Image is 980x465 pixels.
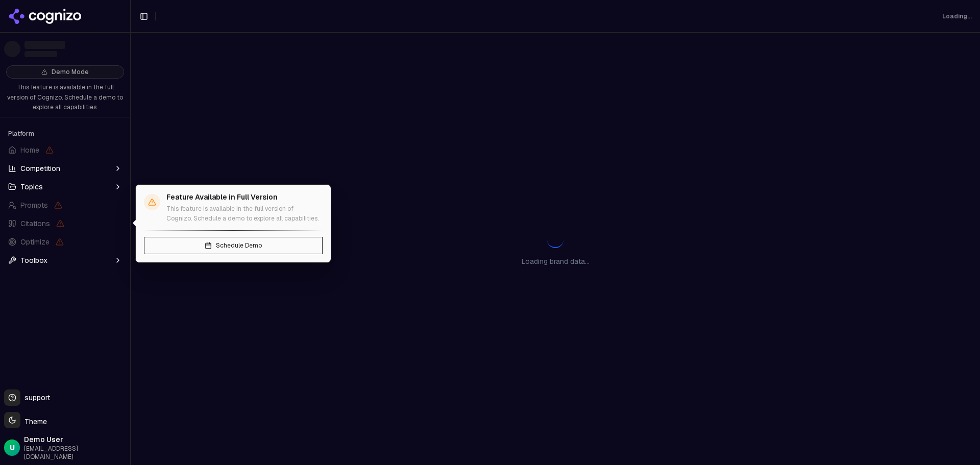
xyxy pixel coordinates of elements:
span: Topics [20,182,43,192]
span: Competition [20,163,60,174]
span: support [20,393,50,403]
button: Topics [4,179,126,195]
div: Loading... [942,12,972,20]
p: This feature is available in the full version of Cognizo. Schedule a demo to explore all capabili... [166,204,323,224]
span: Optimize [20,237,50,247]
h4: Feature Available in Full Version [166,193,323,202]
p: Loading brand data... [522,256,590,266]
button: Toolbox [4,252,126,268]
button: Schedule Demo [144,237,323,254]
span: Toolbox [20,255,47,265]
span: Demo Mode [52,68,89,76]
span: U [10,443,15,453]
span: Demo User [24,434,126,445]
div: Platform [4,126,126,142]
span: [EMAIL_ADDRESS][DOMAIN_NAME] [24,445,126,461]
span: Prompts [20,200,48,210]
span: Home [20,145,39,155]
span: Theme [20,417,47,426]
span: Citations [20,218,50,229]
span: Schedule Demo [216,241,262,250]
p: This feature is available in the full version of Cognizo. Schedule a demo to explore all capabili... [6,83,124,113]
button: Competition [4,160,126,177]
